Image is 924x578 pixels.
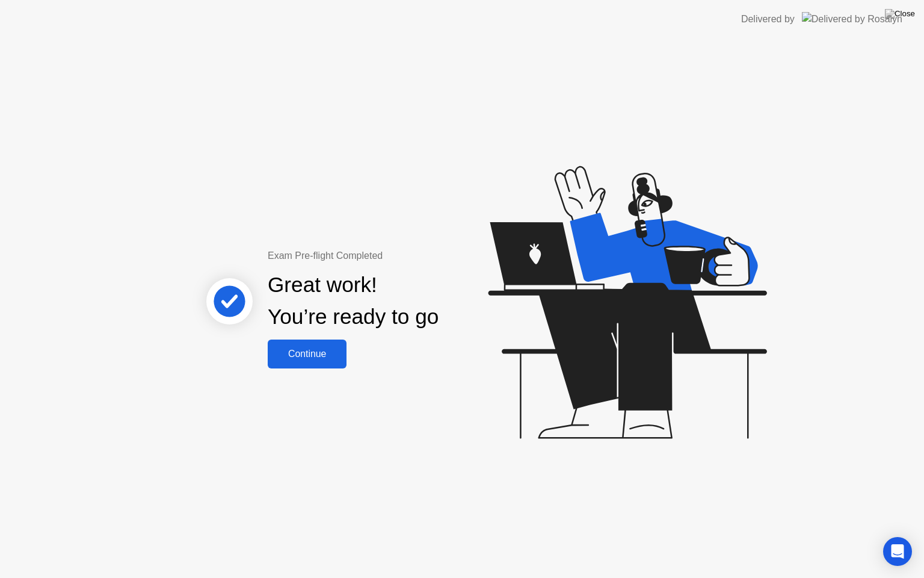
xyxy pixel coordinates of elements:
[802,12,902,26] img: Delivered by Rosalyn
[883,537,912,566] div: Open Intercom Messenger
[271,349,343,359] div: Continue
[885,9,915,19] img: Close
[268,269,439,333] div: Great work! You’re ready to go
[741,12,795,26] div: Delivered by
[268,249,516,263] div: Exam Pre-flight Completed
[268,340,346,368] button: Continue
